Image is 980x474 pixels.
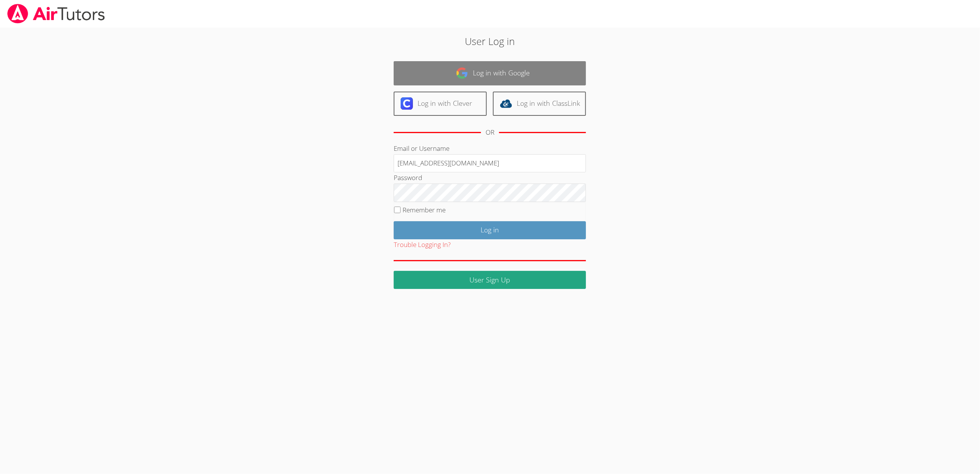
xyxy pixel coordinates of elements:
[500,97,512,110] img: classlink-logo-d6bb404cc1216ec64c9a2012d9dc4662098be43eaf13dc465df04b49fa7ab582.svg
[394,221,586,239] input: Log in
[394,271,586,289] a: User Sign Up
[486,127,494,138] div: OR
[394,173,422,182] label: Password
[7,4,106,23] img: airtutors_banner-c4298cdbf04f3fff15de1276eac7730deb9818008684d7c2e4769d2f7ddbe033.png
[493,92,586,116] a: Log in with ClassLink
[456,67,468,79] img: google-logo-50288ca7cdecda66e5e0955fdab243c47b7ad437acaf1139b6f446037453330a.svg
[401,97,413,110] img: clever-logo-6eab21bc6e7a338710f1a6ff85c0baf02591cd810cc4098c63d3a4b26e2feb20.svg
[225,34,754,48] h2: User Log in
[403,205,446,214] label: Remember me
[394,92,487,116] a: Log in with Clever
[394,239,451,250] button: Trouble Logging In?
[394,144,449,153] label: Email or Username
[394,61,586,85] a: Log in with Google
